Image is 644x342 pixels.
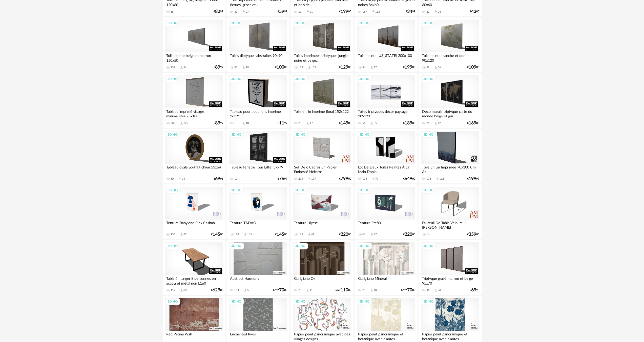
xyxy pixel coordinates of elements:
span: Download icon [242,121,246,125]
div: 56 [438,66,441,69]
span: Download icon [370,121,374,125]
div: € 99 [214,66,223,69]
div: 105 [247,233,252,236]
span: Download icon [306,10,310,14]
div: € 00 [211,233,223,236]
a: 3D HQ Toiles diptyques abstraites 90x90 33 Download icon 18 €10000 [226,17,289,72]
a: 3D HQ Tableau fenêtre Tour Eiffel 57x79 12 €7699 [226,129,289,183]
div: Toile En Lin Imprimée 70x100 Cm Azul [421,164,479,174]
div: € 99 [278,10,287,13]
span: 220 [405,233,412,236]
a: 3D HQ Lot De Deux Toiles Peintes À La Main Dopio 134 Download icon 79 €64900 [355,129,417,183]
div: Toiles triptyques décor paysage 189x93 [357,108,415,118]
a: 3D HQ Toile peinte [US_STATE] 200x100 36 Download icon 17 €19900 [355,17,417,72]
div: 282 [171,121,175,125]
div: 3D HQ [293,131,308,138]
div: € 00 [467,66,479,69]
a: 3D HQ Tenture Babylone Pink Casbah 156 Download icon 87 €14500 [163,184,225,239]
span: Download icon [180,233,183,237]
div: Table à manger 8 personnes en acacia et métal noir L160 [165,275,223,285]
div: 16 [171,10,174,14]
span: 34 [407,10,412,13]
div: 3D HQ [357,243,372,249]
div: 54 [362,121,365,125]
div: €/m² 00 [273,288,287,292]
a: 3D HQ Toile peinte blanche et dorée 90x120 98 Download icon 56 €10900 [419,17,481,72]
a: 3D HQ Tenture Eté83 63 Download icon 27 €22000 [355,184,417,239]
a: 3D HQ Tenture TADAO 178 Download icon 105 €14500 [226,184,289,239]
div: 63 [362,233,365,236]
div: 3D HQ [293,20,308,27]
div: 178 [426,177,431,181]
span: 145 [277,233,284,236]
div: €/m² 00 [401,288,415,292]
div: Toile peinte blanche et dorée 90x120 [421,52,479,62]
div: 3D HQ [421,76,436,82]
div: 3D HQ [421,187,436,194]
div: 159 [298,66,303,69]
div: € 00 [275,66,287,69]
a: 3D HQ Tableau pour bouchons imprimé 16x21 18 Download icon 10 €1199 [226,73,289,128]
div: 3D HQ [229,131,244,138]
span: 70 [279,288,284,292]
div: € 00 [403,121,415,125]
div: 3D HQ [165,20,180,27]
span: Download icon [243,288,247,292]
div: 3D HQ [229,187,244,194]
span: Download icon [434,121,438,125]
div: 3D HQ [421,131,436,138]
div: Tableau pour bouchons imprimé 16x21 [229,108,287,118]
div: Tenture Ulysse [293,220,351,230]
span: Download icon [435,177,439,181]
a: 3D HQ Toile En Lin Imprimée 70x100 Cm Azul 178 Download icon 112 €19999 [419,129,481,183]
div: 50 [171,177,174,181]
div: 132 [171,66,175,69]
span: Download icon [242,10,246,14]
div: € 00 [403,233,415,236]
span: Download icon [180,66,183,69]
span: 76 [279,177,284,181]
div: 18 [234,121,237,125]
div: 11 [310,288,313,292]
div: 3D HQ [293,298,308,305]
div: € 98 [214,177,223,181]
div: Toiles imprimées triptyques jungle noire et beige... [293,52,351,62]
div: € 99 [406,10,415,13]
div: Papier peint panoramique et botanique avec plantes... [421,331,479,341]
div: € 99 [214,121,223,125]
div: 28 [298,288,301,292]
div: € 99 [214,10,223,13]
span: 100 [277,66,284,69]
div: 3D HQ [421,243,436,249]
span: 169 [469,121,476,125]
div: 17 [374,66,377,69]
div: 42 [234,10,237,14]
div: 3D HQ [357,298,372,305]
div: 16 [426,233,429,236]
div: 18 [246,66,249,69]
span: Download icon [434,288,438,292]
span: 89 [215,66,220,69]
div: 3D HQ [357,131,372,138]
span: 145 [213,233,220,236]
span: 189 [405,121,412,125]
div: Toile peinte [US_STATE] 200x100 [357,52,415,62]
span: Download icon [178,177,182,181]
div: Red Patina Wall [165,331,223,341]
div: 46 [426,288,429,292]
div: 3D HQ [293,187,308,194]
div: 10 [374,288,377,292]
div: 3D HQ [165,298,180,305]
div: € 00 [339,121,351,125]
span: Download icon [370,66,374,69]
div: 134 [362,177,367,181]
span: 649 [405,177,412,181]
div: 114 [234,288,239,292]
span: 70 [407,288,412,292]
span: 109 [469,66,476,69]
span: 220 [341,233,348,236]
div: 80 [183,288,186,292]
span: 129 [341,66,348,69]
div: 35 [374,121,377,125]
span: Download icon [434,66,438,69]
